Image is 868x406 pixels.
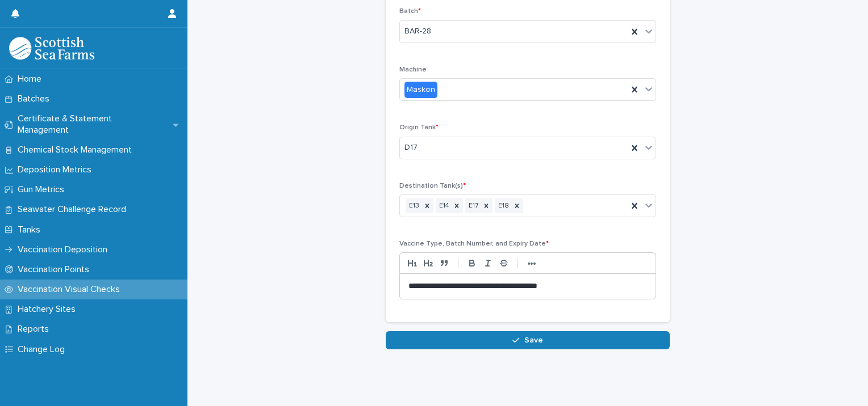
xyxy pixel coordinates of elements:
[404,142,418,154] span: D17
[9,37,94,60] img: uOABhIYSsOPhGJQdTwEw
[13,164,101,175] p: Deposition Metrics
[436,198,450,214] div: E14
[399,240,549,247] span: Vaccine Type, Batch Number, and Expiry Date
[13,74,51,84] p: Home
[13,264,98,275] p: Vaccination Points
[13,204,135,215] p: Seawater Challenge Record
[524,256,540,270] button: •••
[13,304,85,315] p: Hatchery Sites
[399,124,439,131] span: Origin Tank
[13,184,73,195] p: Gun Metrics
[13,94,59,104] p: Batches
[404,82,437,98] div: Maskon
[13,324,58,335] p: Reports
[404,26,431,37] span: BAR-28
[399,183,466,189] span: Destination Tank(s)
[13,113,173,135] p: Certificate & Statement Management
[13,145,141,155] p: Chemical Stock Management
[13,244,116,255] p: Vaccination Deposition
[524,336,543,344] span: Save
[406,198,421,214] div: E13
[13,344,74,355] p: Change Log
[495,198,511,214] div: E18
[399,66,427,73] span: Machine
[13,225,49,235] p: Tanks
[386,331,670,349] button: Save
[528,259,536,268] strong: •••
[13,284,129,295] p: Vaccination Visual Checks
[399,8,421,15] span: Batch
[465,198,480,214] div: E17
